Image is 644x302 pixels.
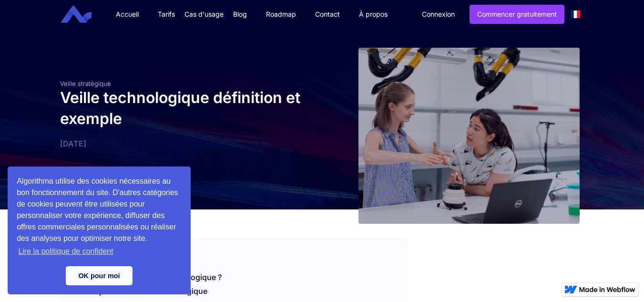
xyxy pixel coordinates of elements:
[60,139,317,148] div: [DATE]
[60,238,407,263] div: SOMMAIRE
[60,87,317,129] h1: Veille technologique définition et exemple
[184,10,224,19] div: Cas d'usage
[470,5,564,24] a: Commencer gratuitement
[415,5,462,23] a: Connexion
[17,176,182,259] span: Algorithma utilise des cookies nécessaires au bon fonctionnement du site. D'autres catégories de ...
[68,6,99,23] a: home
[579,287,635,292] img: Made in Webflow
[8,167,191,294] div: cookieconsent
[17,244,115,259] a: learn more about cookies
[84,286,207,296] a: Le cycle de la veille technologique
[66,266,133,285] a: dismiss cookie message
[60,80,317,87] div: Veille stratégique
